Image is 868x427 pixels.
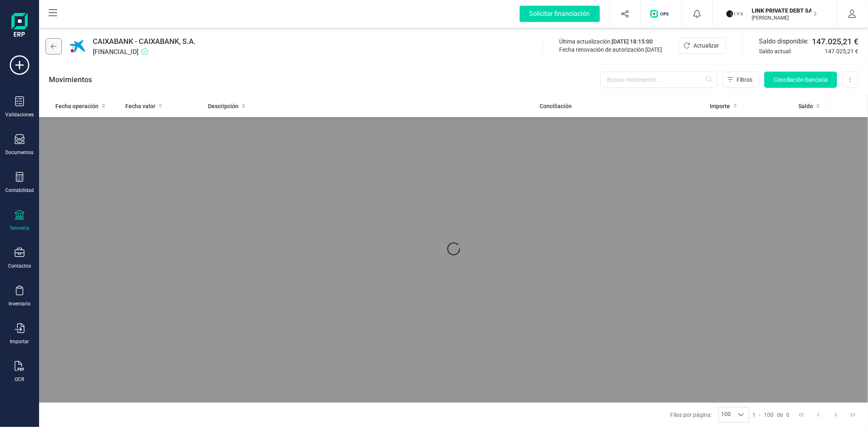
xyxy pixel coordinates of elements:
img: Logo de OPS [650,10,672,18]
span: de [777,411,783,419]
span: CAIXABANK - CAIXABANK, S.A. [93,36,196,47]
span: Saldo [798,102,813,110]
span: 100 [719,407,733,422]
button: LILINK PRIVATE DEBT SA[PERSON_NAME] [723,1,827,27]
p: Movimientos [49,74,92,85]
div: Documentos [6,149,34,156]
div: Contactos [8,263,31,269]
span: Fecha operación [55,102,98,110]
span: Conciliación [540,102,572,110]
div: Contabilidad [5,187,34,194]
div: Filas por página: [670,407,749,423]
div: Última actualización: [559,37,662,46]
button: Conciliación bancaria [764,72,837,88]
div: Inventario [9,301,31,307]
div: Validaciones [5,111,34,118]
input: Buscar movimiento... [600,72,717,88]
span: [DATE] [645,46,662,53]
button: Next Page [828,407,844,423]
div: Tesorería [10,225,30,231]
span: Filtros [737,76,752,84]
div: OCR [15,376,24,383]
span: Fecha valor [125,102,155,110]
button: First Page [794,407,809,423]
button: Last Page [845,407,861,423]
span: Actualizar [693,41,719,50]
div: - [752,411,789,419]
span: Importe [710,102,730,110]
p: [PERSON_NAME] [752,15,817,21]
span: 1 [752,411,756,419]
span: Conciliación bancaria [774,76,828,84]
span: Saldo actual: [759,47,822,55]
span: 0 [786,411,789,419]
button: Solicitar financiación [510,1,610,27]
span: 147.025,21 € [812,36,858,47]
button: Previous Page [811,407,826,423]
div: Importar [10,338,29,345]
span: 147.025,21 € [825,47,858,55]
button: Logo de OPS [645,1,677,27]
p: LINK PRIVATE DEBT SA [752,7,817,15]
img: Logo Finanedi [11,13,28,39]
button: Filtros [722,72,759,88]
span: Descripción [208,102,238,110]
div: Solicitar financiación [520,6,600,22]
img: LI [726,5,744,23]
span: Saldo disponible: [759,37,809,46]
span: [DATE] 18:15:00 [612,38,653,45]
button: Actualizar [678,37,726,54]
div: Fecha renovación de autorización: [559,46,662,54]
span: [FINANCIAL_ID] [93,47,196,57]
span: 100 [764,411,774,419]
